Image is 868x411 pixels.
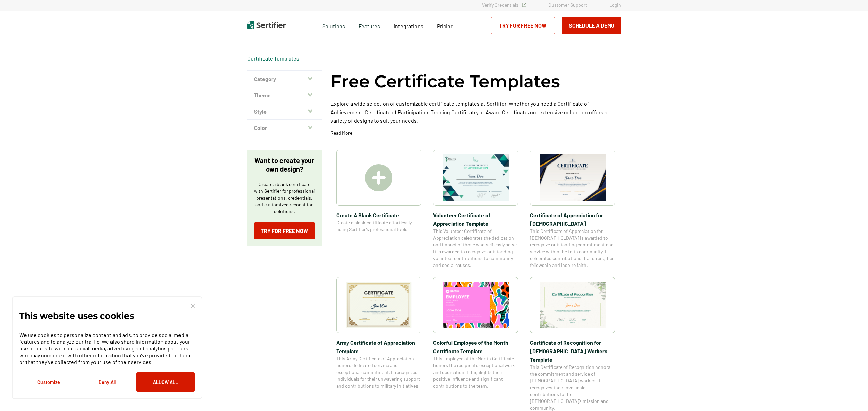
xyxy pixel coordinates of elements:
a: Certificate of Appreciation for Church​Certificate of Appreciation for [DEMOGRAPHIC_DATA]​This Ce... [530,150,615,269]
span: This Certificate of Appreciation for [DEMOGRAPHIC_DATA] is awarded to recognize outstanding commi... [530,228,615,269]
img: Army Certificate of Appreciation​ Template [346,282,412,328]
iframe: Chat Widget [834,378,868,411]
p: Want to create your own design? [254,156,315,173]
a: Integrations [394,21,423,30]
span: Certificate of Appreciation for [DEMOGRAPHIC_DATA]​ [530,211,615,228]
button: Color [247,120,322,136]
p: Read More [330,130,352,136]
button: Schedule a Demo [562,17,621,34]
span: Solutions [322,21,345,30]
button: Customize [19,372,78,392]
a: Certificate Templates [247,55,299,62]
a: Volunteer Certificate of Appreciation TemplateVolunteer Certificate of Appreciation TemplateThis ... [433,150,518,269]
span: Create A Blank Certificate [336,211,421,219]
button: Deny All [78,372,136,392]
img: Sertifier | Digital Credentialing Platform [247,21,286,29]
button: Category [247,71,322,87]
a: Login [609,2,621,8]
img: Verified [522,3,526,7]
span: This Employee of the Month Certificate honors the recipient’s exceptional work and dedication. It... [433,355,518,389]
div: Breadcrumb [247,55,299,62]
span: Features [359,21,380,30]
span: Certificate of Recognition for [DEMOGRAPHIC_DATA] Workers Template [530,338,615,364]
a: Pricing [437,21,454,30]
img: Certificate of Recognition for Church Workers Template [540,282,606,328]
p: This website uses cookies [19,312,134,319]
p: We use cookies to personalize content and ads, to provide social media features and to analyze ou... [19,331,195,365]
span: Create a blank certificate effortlessly using Sertifier’s professional tools. [336,219,421,233]
img: Create A Blank Certificate [365,164,392,191]
span: This Volunteer Certificate of Appreciation celebrates the dedication and impact of those who self... [433,228,518,269]
button: Theme [247,87,322,103]
img: Volunteer Certificate of Appreciation Template [443,154,509,201]
p: Explore a wide selection of customizable certificate templates at Sertifier. Whether you need a C... [330,99,621,125]
span: Volunteer Certificate of Appreciation Template [433,211,518,228]
button: Style [247,103,322,120]
span: Army Certificate of Appreciation​ Template [336,338,421,355]
p: Create a blank certificate with Sertifier for professional presentations, credentials, and custom... [254,181,315,215]
span: Colorful Employee of the Month Certificate Template [433,338,518,355]
span: Pricing [437,23,454,29]
span: Certificate Templates [247,55,299,62]
span: This Army Certificate of Appreciation honors dedicated service and exceptional commitment. It rec... [336,355,421,389]
a: Try for Free Now [491,17,555,34]
h1: Free Certificate Templates [330,70,560,92]
a: Try for Free Now [254,222,315,239]
img: Certificate of Appreciation for Church​ [540,154,606,201]
a: Verify Credentials [482,2,526,8]
button: Allow All [136,372,195,392]
img: Cookie Popup Close [191,304,195,308]
a: Customer Support [548,2,587,8]
img: Colorful Employee of the Month Certificate Template [443,282,509,328]
span: Integrations [394,23,423,29]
